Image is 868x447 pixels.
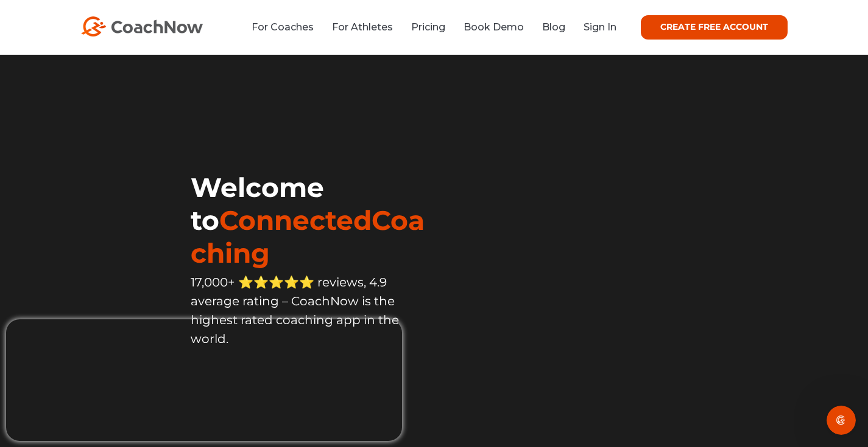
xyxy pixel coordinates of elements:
span: ConnectedCoaching [191,204,425,269]
span: 17,000+ ⭐️⭐️⭐️⭐️⭐️ reviews, 4.9 average rating – CoachNow is the highest rated coaching app in th... [191,275,399,346]
iframe: Intercom live chat [827,406,856,435]
a: For Athletes [332,21,393,33]
a: CREATE FREE ACCOUNT [641,15,788,40]
a: Sign In [584,21,616,33]
h1: Welcome to [191,171,434,269]
iframe: Popup CTA [6,319,402,441]
a: For Coaches [252,21,314,33]
a: Blog [542,21,565,33]
a: Pricing [411,21,445,33]
a: Book Demo [464,21,524,33]
img: CoachNow Logo [81,16,203,36]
